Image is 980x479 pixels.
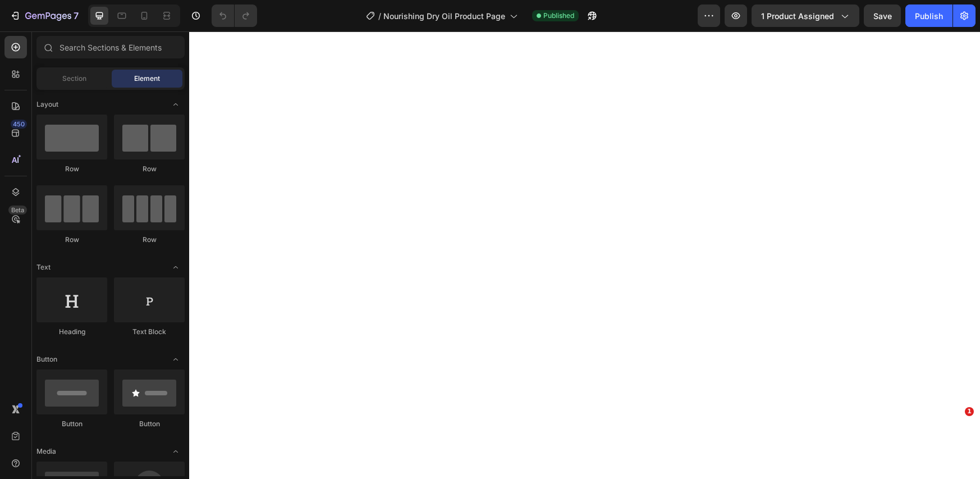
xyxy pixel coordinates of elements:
div: Beta [8,206,27,215]
input: Search Sections & Elements [36,36,185,58]
span: Text [36,262,51,272]
span: Section [62,74,86,84]
span: Layout [36,99,58,110]
button: 1 product assigned [752,4,859,27]
span: Media [36,446,56,457]
button: Save [864,4,901,27]
button: Publish [905,4,952,27]
div: Button [114,419,185,429]
span: Element [134,74,160,84]
span: 1 [965,407,974,416]
div: Row [36,235,107,245]
div: Publish [915,10,943,22]
span: 1 product assigned [761,10,834,22]
iframe: Design area [189,31,980,479]
span: Toggle open [167,95,185,113]
div: Text Block [114,327,185,337]
span: Save [873,11,892,21]
span: / [378,10,381,22]
button: 7 [4,4,84,27]
p: 7 [74,9,79,22]
div: Row [36,164,107,174]
div: Row [114,235,185,245]
span: Nourishing Dry Oil Product Page [383,10,505,22]
span: Button [36,354,57,364]
span: Toggle open [167,442,185,460]
div: Row [114,164,185,174]
div: Heading [36,327,107,337]
div: 450 [11,120,27,129]
span: Published [543,11,574,21]
div: Undo/Redo [212,4,257,27]
span: Toggle open [167,258,185,276]
iframe: Intercom live chat [942,424,969,451]
span: Toggle open [167,350,185,368]
div: Button [36,419,107,429]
